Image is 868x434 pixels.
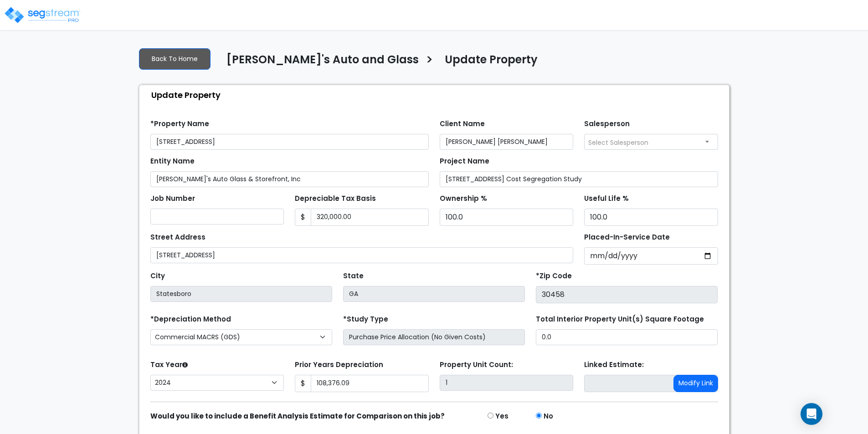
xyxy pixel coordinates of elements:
[544,411,553,422] label: No
[150,232,205,243] label: Street Address
[440,209,574,226] input: Ownership
[440,375,574,391] input: Building Count
[150,360,188,370] label: Tax Year
[495,411,508,422] label: Yes
[440,360,513,370] label: Property Unit Count:
[295,375,311,392] span: $
[536,329,718,345] input: total square foot
[311,375,429,392] input: 0.00
[295,194,376,204] label: Depreciable Tax Basis
[220,53,419,72] a: [PERSON_NAME]'s Auto and Glass
[150,411,445,421] strong: Would you like to include a Benefit Analysis Estimate for Comparison on this job?
[295,360,383,370] label: Prior Years Depreciation
[801,403,822,425] div: Open Intercom Messenger
[440,171,718,187] input: Project Name
[536,286,718,303] input: Zip Code
[584,360,644,370] label: Linked Estimate:
[150,156,195,167] label: Entity Name
[584,232,670,243] label: Placed-In-Service Date
[440,156,489,167] label: Project Name
[150,271,165,281] label: City
[588,138,648,147] span: Select Salesperson
[673,375,718,392] button: Modify Link
[536,271,572,281] label: *Zip Code
[584,194,629,204] label: Useful Life %
[139,48,211,70] a: Back To Home
[440,194,487,204] label: Ownership %
[311,209,429,226] input: 0.00
[150,119,209,129] label: *Property Name
[295,209,311,226] span: $
[226,53,419,69] h4: [PERSON_NAME]'s Auto and Glass
[426,52,433,70] h3: >
[584,119,630,129] label: Salesperson
[343,314,388,325] label: *Study Type
[440,134,574,150] input: Client Name
[445,53,538,69] h4: Update Property
[584,209,718,226] input: Depreciation
[144,85,729,105] div: Update Property
[438,53,538,72] a: Update Property
[343,271,364,281] label: State
[536,314,704,325] label: Total Interior Property Unit(s) Square Footage
[150,171,429,187] input: Entity Name
[150,247,574,263] input: Street Address
[440,119,485,129] label: Client Name
[150,134,429,150] input: Property Name
[150,314,231,325] label: *Depreciation Method
[4,6,81,24] img: logo_pro_r.png
[150,194,195,204] label: Job Number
